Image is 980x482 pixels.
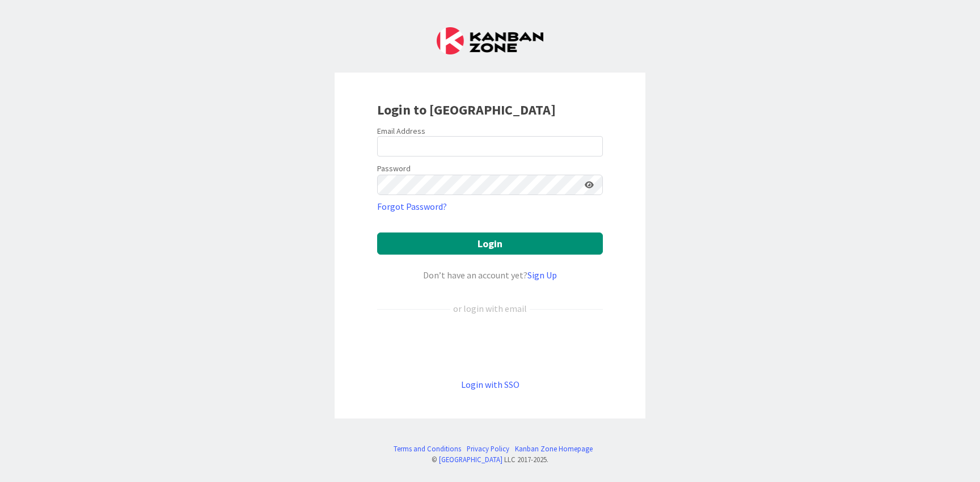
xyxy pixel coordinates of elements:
[377,200,447,213] a: Forgot Password?
[377,163,411,175] label: Password
[437,27,543,54] img: Kanban Zone
[388,454,593,465] div: © LLC 2017- 2025 .
[515,443,593,454] a: Kanban Zone Homepage
[394,443,461,454] a: Terms and Conditions
[371,334,609,359] iframe: Sign in with Google Button
[467,443,509,454] a: Privacy Policy
[377,126,425,136] label: Email Address
[377,101,556,119] b: Login to [GEOGRAPHIC_DATA]
[377,232,603,255] button: Login
[461,379,519,390] a: Login with SSO
[450,302,530,315] div: or login with email
[377,268,603,282] div: Don’t have an account yet?
[439,455,502,464] a: [GEOGRAPHIC_DATA]
[527,269,557,281] a: Sign Up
